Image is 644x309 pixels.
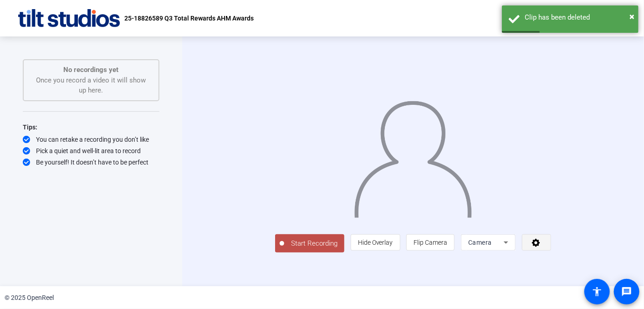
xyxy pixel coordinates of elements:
div: Be yourself! It doesn’t have to be perfect [23,158,159,167]
mat-icon: message [621,286,632,297]
span: Hide Overlay [358,239,393,246]
div: Once you record a video it will show up here. [33,65,149,96]
div: Pick a quiet and well-lit area to record [23,146,159,155]
span: × [629,11,634,22]
button: Close [629,10,634,23]
span: Start Recording [284,238,344,249]
p: No recordings yet [33,65,149,75]
button: Hide Overlay [351,234,400,251]
span: Camera [468,239,492,246]
img: OpenReel logo [18,9,120,27]
button: Flip Camera [406,234,455,251]
div: Clip has been deleted [525,12,632,23]
img: overlay [353,93,473,218]
span: Flip Camera [414,239,447,246]
div: Tips: [23,122,159,133]
p: 25-18826589 Q3 Total Rewards AHM Awards [124,13,254,24]
div: © 2025 OpenReel [5,293,54,303]
div: You can retake a recording you don’t like [23,135,159,144]
button: Start Recording [275,234,344,252]
mat-icon: accessibility [592,286,603,297]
